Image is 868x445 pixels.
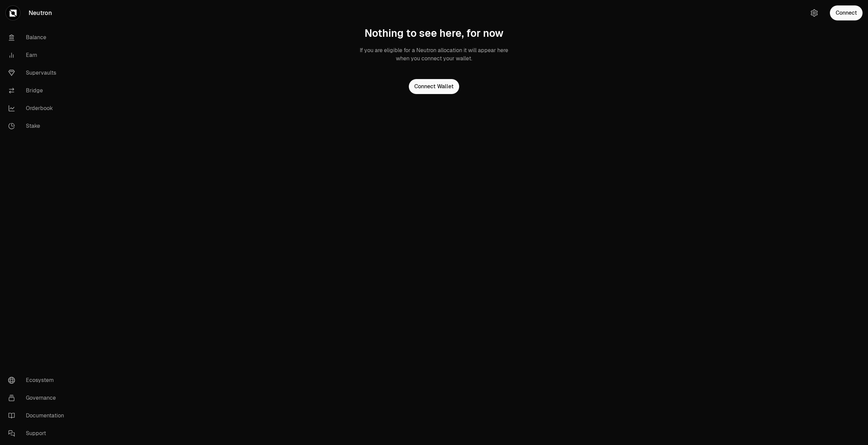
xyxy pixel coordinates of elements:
a: Ecosystem [3,371,74,389]
p: If you are eligible for a Neutron allocation it will appear here when you connect your wallet. [359,46,509,63]
a: Stake [3,117,74,135]
a: Supervaults [3,64,74,82]
a: Orderbook [3,99,74,117]
a: Bridge [3,82,74,99]
a: Earn [3,46,74,64]
a: Balance [3,29,74,46]
a: Support [3,425,74,442]
button: Connect Wallet [409,79,459,94]
a: Documentation [3,407,74,425]
h1: Nothing to see here, for now [365,27,503,40]
button: Connect [830,5,863,20]
a: Governance [3,389,74,407]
